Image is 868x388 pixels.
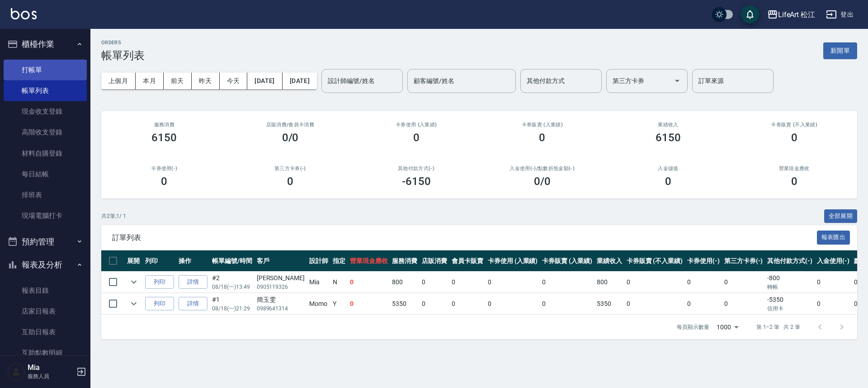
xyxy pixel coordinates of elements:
h3: 服務消費 [112,122,217,128]
p: 08/18 (一) 13:49 [212,283,252,291]
a: 高階收支登錄 [4,122,87,143]
button: 本月 [136,73,164,89]
p: 服務人員 [28,372,74,380]
td: 0 [722,272,765,293]
td: 0 [348,272,390,293]
td: 0 [815,293,852,314]
h3: 0 [539,131,545,144]
a: 互助日報表 [4,322,87,342]
h2: 營業現金應收 [742,166,846,171]
h2: 業績收入 [616,122,721,128]
h3: 0 [287,175,293,188]
span: 訂單列表 [112,233,817,242]
h3: 6150 [151,131,177,144]
td: Y [330,293,348,314]
a: 詳情 [179,297,208,311]
button: 新開單 [823,42,857,59]
th: 其他付款方式(-) [765,250,815,272]
td: #1 [210,293,255,314]
td: 800 [390,272,420,293]
th: 客戶 [255,250,307,272]
td: 0 [685,293,722,314]
button: 全部展開 [824,209,858,223]
button: 列印 [145,275,174,289]
button: 昨天 [192,73,220,89]
th: 展開 [125,250,143,272]
p: 每頁顯示數量 [677,323,709,331]
td: 0 [348,293,390,314]
a: 報表目錄 [4,280,87,301]
button: [DATE] [247,73,282,89]
td: 0 [540,272,594,293]
p: 0989641314 [257,305,305,313]
td: -5350 [765,293,815,314]
td: 0 [685,272,722,293]
td: 5350 [390,293,420,314]
a: 報表匯出 [817,233,850,241]
th: 服務消費 [390,250,420,272]
td: 0 [815,272,852,293]
a: 新開單 [823,46,857,55]
button: 前天 [164,73,192,89]
h3: 0 /0 [534,175,551,188]
button: 列印 [145,297,174,311]
td: 0 [486,293,540,314]
td: 0 [449,293,486,314]
p: 信用卡 [767,305,812,313]
h3: 0/0 [282,131,299,144]
td: 0 [420,272,449,293]
button: [DATE] [283,73,317,89]
td: N [330,272,348,293]
button: expand row [127,297,141,310]
h3: 0 [413,131,420,144]
button: expand row [127,275,141,289]
button: 櫃檯作業 [4,32,87,56]
td: 0 [486,272,540,293]
td: Momo [307,293,330,314]
th: 卡券販賣 (入業績) [540,250,594,272]
th: 帳單編號/時間 [210,250,255,272]
p: 共 2 筆, 1 / 1 [101,212,126,220]
th: 設計師 [307,250,330,272]
div: 1000 [713,315,742,339]
th: 卡券使用(-) [685,250,722,272]
div: [PERSON_NAME] [257,273,305,283]
th: 店販消費 [420,250,449,272]
p: 第 1–2 筆 共 2 筆 [756,323,800,331]
button: 報表匯出 [817,231,850,245]
p: 0905119326 [257,283,305,291]
h3: 0 [665,175,671,188]
th: 列印 [143,250,176,272]
h3: 6150 [656,131,681,144]
td: 5350 [594,293,624,314]
button: 預約管理 [4,230,87,254]
div: LifeArt 松江 [778,9,816,20]
td: 0 [624,272,685,293]
th: 營業現金應收 [348,250,390,272]
h2: 卡券使用(-) [112,166,217,171]
h2: 第三方卡券(-) [238,166,343,171]
td: 800 [594,272,624,293]
th: 卡券使用 (入業績) [486,250,540,272]
td: -800 [765,272,815,293]
th: 指定 [330,250,348,272]
a: 店家日報表 [4,301,87,322]
a: 每日結帳 [4,164,87,185]
h2: 其他付款方式(-) [364,166,468,171]
td: 0 [722,293,765,314]
th: 業績收入 [594,250,624,272]
div: 簡玉雯 [257,295,305,305]
img: Logo [11,8,37,19]
td: 0 [420,293,449,314]
th: 會員卡販賣 [449,250,486,272]
td: 0 [449,272,486,293]
a: 材料自購登錄 [4,143,87,164]
h2: 店販消費 /會員卡消費 [238,122,343,128]
h3: -6150 [402,175,431,188]
h3: 0 [791,175,797,188]
button: LifeArt 松江 [764,5,819,24]
a: 互助點數明細 [4,342,87,363]
button: save [741,5,759,23]
a: 排班表 [4,185,87,205]
td: 0 [624,293,685,314]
